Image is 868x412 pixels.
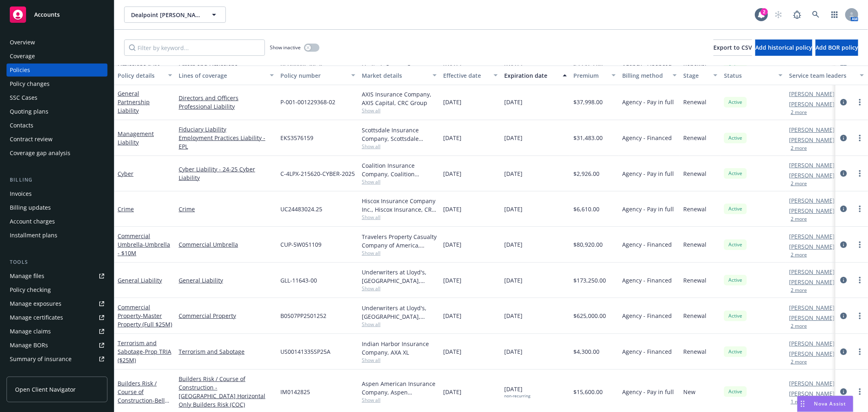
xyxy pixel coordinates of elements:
[573,276,606,285] span: $173,250.00
[727,99,743,106] span: Active
[791,146,807,151] button: 2 more
[179,165,274,182] a: Cyber Liability - 24-25 Cyber Liability
[362,71,428,80] div: Market details
[443,169,461,178] span: [DATE]
[118,339,171,364] a: Terrorism and Sabotage
[7,187,107,200] a: Invoices
[789,389,835,398] a: [PERSON_NAME]
[839,387,848,397] a: circleInformation
[791,288,807,293] button: 2 more
[791,110,807,115] button: 2 more
[7,311,107,324] a: Manage certificates
[118,276,162,284] a: General Liability
[789,267,835,276] a: [PERSON_NAME]
[504,311,523,320] span: [DATE]
[789,232,835,241] a: [PERSON_NAME]
[789,7,805,23] a: Report a Bug
[362,268,437,285] div: Underwriters at Lloyd's, [GEOGRAPHIC_DATA], Lloyd's of [GEOGRAPHIC_DATA], Ambridge Partners LLC, ...
[826,7,843,23] a: Switch app
[7,283,107,296] a: Policy checking
[683,276,706,285] span: Renewal
[839,240,848,250] a: circleInformation
[362,304,437,321] div: Underwriters at Lloyd's, [GEOGRAPHIC_DATA], [PERSON_NAME] of [GEOGRAPHIC_DATA], Price Forbes & Pa...
[443,240,461,249] span: [DATE]
[798,396,808,412] div: Drag to move
[10,36,35,49] div: Overview
[622,388,674,396] span: Agency - Pay in full
[761,8,768,15] div: 2
[362,197,437,214] div: Hiscox Insurance Company Inc., Hiscox Insurance, CRC Group
[855,387,865,397] a: more
[7,91,107,104] a: SSC Cases
[118,348,171,364] span: - Prop TRIA ($25M)
[789,303,835,312] a: [PERSON_NAME]
[7,229,107,242] a: Installment plans
[814,400,846,407] span: Nova Assist
[713,44,752,51] span: Export to CSV
[179,71,265,80] div: Lines of coverage
[504,134,523,142] span: [DATE]
[683,388,695,396] span: New
[10,147,70,160] div: Coverage gap analysis
[504,205,523,213] span: [DATE]
[504,98,523,106] span: [DATE]
[727,312,743,320] span: Active
[683,347,706,356] span: Renewal
[443,276,461,285] span: [DATE]
[622,347,672,356] span: Agency - Financed
[443,388,461,396] span: [DATE]
[727,241,743,248] span: Active
[179,240,274,249] a: Commercial Umbrella
[118,170,133,178] a: Cyber
[789,90,835,98] a: [PERSON_NAME]
[622,134,672,142] span: Agency - Financed
[855,311,865,321] a: more
[7,297,107,310] a: Manage exposures
[573,388,603,396] span: $15,600.00
[7,339,107,352] a: Manage BORs
[504,276,523,285] span: [DATE]
[791,399,807,404] button: 1 more
[504,240,523,249] span: [DATE]
[118,90,150,114] a: General Partnership Liability
[7,105,107,118] a: Quoting plans
[839,169,848,178] a: circleInformation
[179,102,274,111] a: Professional Liability
[789,136,835,144] a: [PERSON_NAME]
[179,375,274,409] a: Builders Risk / Course of Construction - [GEOGRAPHIC_DATA] Horizontal Only Builders Risk (COC)
[791,252,807,257] button: 2 more
[789,71,855,80] div: Service team leaders
[855,97,865,107] a: more
[362,161,437,178] div: Coalition Insurance Company, Coalition Insurance Solutions (Carrier), CRC Group
[7,215,107,228] a: Account charges
[131,11,201,19] span: Dealpoint [PERSON_NAME], LLC
[808,7,824,23] a: Search
[839,133,848,143] a: circleInformation
[855,133,865,143] a: more
[573,169,599,178] span: $2,926.00
[7,201,107,214] a: Billing updates
[622,205,674,213] span: Agency - Pay in full
[362,340,437,357] div: Indian Harbor Insurance Company, AXA XL
[727,348,743,355] span: Active
[362,214,437,221] span: Show all
[573,205,599,213] span: $6,610.00
[277,66,359,85] button: Policy number
[10,325,51,338] div: Manage claims
[280,347,330,356] span: US00141335SP25A
[789,171,835,180] a: [PERSON_NAME]
[7,258,107,266] div: Tools
[443,71,489,80] div: Effective date
[280,205,322,213] span: UC24483024.25
[443,134,461,142] span: [DATE]
[179,347,274,356] a: Terrorism and Sabotage
[816,44,858,51] span: Add BOR policy
[443,347,461,356] span: [DATE]
[721,66,786,85] button: Status
[789,379,835,388] a: [PERSON_NAME]
[124,7,226,23] button: Dealpoint [PERSON_NAME], LLC
[839,311,848,321] a: circleInformation
[755,44,812,51] span: Add historical policy
[789,349,835,358] a: [PERSON_NAME]
[280,169,355,178] span: C-4LPX-215620-CYBER-2025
